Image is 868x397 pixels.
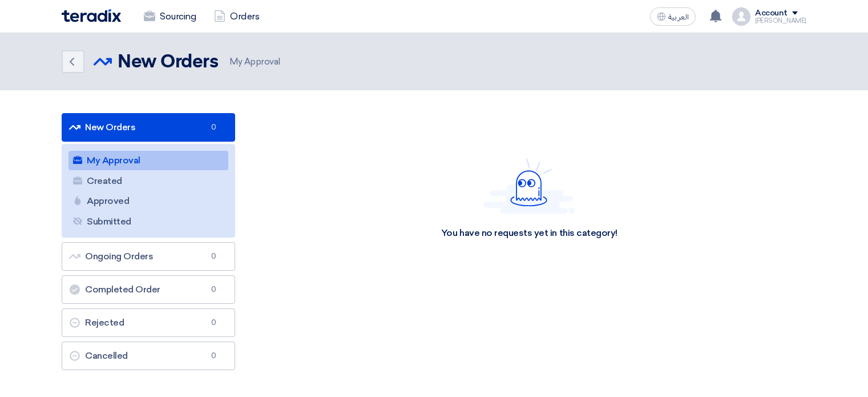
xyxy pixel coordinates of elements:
[207,350,221,362] span: 0
[62,308,235,337] a: Rejected0
[62,275,235,304] a: Completed Order0
[62,242,235,271] a: Ongoing Orders0
[135,4,205,29] a: Sourcing
[205,4,268,29] a: Orders
[118,51,218,74] h2: New Orders
[68,191,228,211] a: Approved
[207,284,221,295] span: 0
[732,7,750,26] img: profile_test.png
[668,13,689,21] span: العربية
[68,212,228,231] a: Submitted
[755,18,806,24] div: [PERSON_NAME]
[68,171,228,191] a: Created
[650,7,696,26] button: العربية
[441,227,617,239] div: You have no requests yet in this category!
[207,122,221,133] span: 0
[227,55,280,69] span: My Approval
[68,151,228,170] a: My Approval
[207,251,221,262] span: 0
[62,113,235,142] a: New Orders0
[62,342,235,370] a: Cancelled0
[483,158,575,214] img: Hello
[207,317,221,328] span: 0
[62,9,121,22] img: Teradix logo
[755,9,788,18] div: Account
